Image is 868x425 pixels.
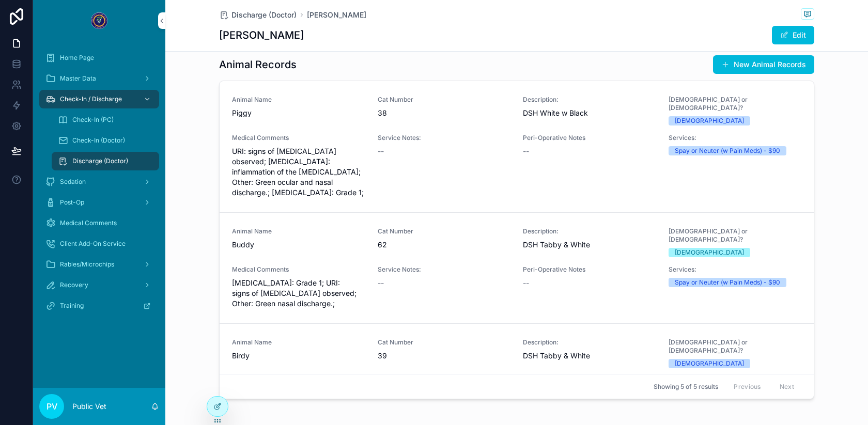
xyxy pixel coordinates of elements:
[654,383,718,391] span: Showing 5 of 5 results
[39,255,159,274] a: Rabies/Microchips
[220,81,814,213] a: Animal NamePiggyCat Number38Description:DSH White w Black[DEMOGRAPHIC_DATA] or [DEMOGRAPHIC_DATA]...
[523,134,656,142] span: Peri-Operative Notes
[232,108,365,118] span: Piggy
[378,108,511,118] span: 38
[39,296,159,315] a: Training
[772,26,814,44] button: Edit
[72,401,106,412] p: Public Vet
[378,338,511,347] span: Cat Number
[219,57,297,72] h1: Animal Records
[523,265,656,274] span: Peri-Operative Notes
[675,278,780,287] div: Spay or Neuter (w Pain Meds) - $90
[675,248,744,257] div: [DEMOGRAPHIC_DATA]
[60,240,126,248] span: Client Add-On Service
[378,265,511,274] span: Service Notes:
[39,193,159,212] a: Post-Op
[60,178,86,186] span: Sedation
[523,227,656,235] span: Description:
[378,146,384,156] span: --
[232,240,365,250] span: Buddy
[378,240,511,250] span: 62
[60,95,122,103] span: Check-In / Discharge
[523,240,656,250] span: DSH Tabby & White
[669,96,802,112] span: [DEMOGRAPHIC_DATA] or [DEMOGRAPHIC_DATA]?
[378,227,511,235] span: Cat Number
[60,198,84,207] span: Post-Op
[378,96,511,104] span: Cat Number
[39,276,159,294] a: Recovery
[232,134,365,142] span: Medical Comments
[33,41,165,328] div: scrollable content
[523,278,529,288] span: --
[232,265,365,274] span: Medical Comments
[47,400,57,413] span: PV
[231,10,297,20] span: Discharge (Doctor)
[523,351,656,361] span: DSH Tabby & White
[60,74,96,83] span: Master Data
[675,146,780,155] div: Spay or Neuter (w Pain Meds) - $90
[713,55,814,74] button: New Animal Records
[52,111,159,129] a: Check-In (PC)
[219,28,304,42] h1: [PERSON_NAME]
[232,146,365,198] span: URI: signs of [MEDICAL_DATA] observed; [MEDICAL_DATA]: inflammation of the [MEDICAL_DATA]; Other:...
[60,260,114,269] span: Rabies/Microchips
[72,116,114,124] span: Check-In (PC)
[91,12,107,29] img: App logo
[60,54,94,62] span: Home Page
[675,359,744,368] div: [DEMOGRAPHIC_DATA]
[39,214,159,232] a: Medical Comments
[39,172,159,191] a: Sedation
[52,131,159,150] a: Check-In (Doctor)
[669,265,802,274] span: Services:
[220,213,814,324] a: Animal NameBuddyCat Number62Description:DSH Tabby & White[DEMOGRAPHIC_DATA] or [DEMOGRAPHIC_DATA]...
[39,234,159,253] a: Client Add-On Service
[72,157,128,165] span: Discharge (Doctor)
[60,219,117,227] span: Medical Comments
[378,351,511,361] span: 39
[378,134,511,142] span: Service Notes:
[232,338,365,347] span: Animal Name
[232,96,365,104] span: Animal Name
[523,96,656,104] span: Description:
[39,90,159,108] a: Check-In / Discharge
[60,281,88,289] span: Recovery
[523,338,656,347] span: Description:
[232,351,365,361] span: Birdy
[378,278,384,288] span: --
[60,302,84,310] span: Training
[307,10,366,20] a: [PERSON_NAME]
[219,10,297,20] a: Discharge (Doctor)
[39,49,159,67] a: Home Page
[523,108,656,118] span: DSH White w Black
[669,134,802,142] span: Services:
[52,152,159,170] a: Discharge (Doctor)
[72,136,125,145] span: Check-In (Doctor)
[669,227,802,244] span: [DEMOGRAPHIC_DATA] or [DEMOGRAPHIC_DATA]?
[675,116,744,125] div: [DEMOGRAPHIC_DATA]
[523,146,529,156] span: --
[669,338,802,355] span: [DEMOGRAPHIC_DATA] or [DEMOGRAPHIC_DATA]?
[39,69,159,88] a: Master Data
[232,278,365,309] span: [MEDICAL_DATA]: Grade 1; URI: signs of [MEDICAL_DATA] observed; Other: Green nasal discharge.;
[232,227,365,235] span: Animal Name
